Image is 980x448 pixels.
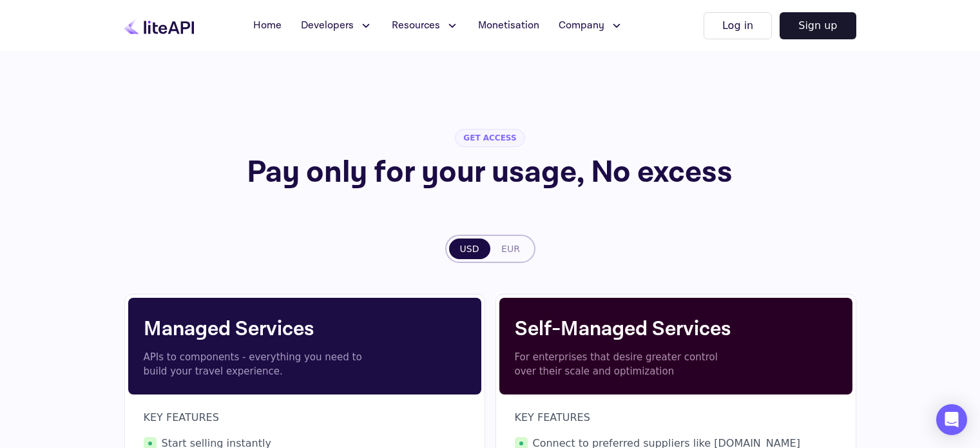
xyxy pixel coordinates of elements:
h4: Self-Managed Services [515,314,837,345]
span: Monetisation [478,18,539,34]
button: Company [551,13,631,39]
button: USD [449,239,490,259]
a: Monetisation [470,13,547,39]
button: Resources [384,13,466,39]
p: For enterprises that desire greater control over their scale and optimization [515,350,740,379]
p: KEY FEATURES [144,410,466,425]
h4: Managed Services [144,314,466,345]
p: APIs to components - everything you need to build your travel experience. [144,350,369,379]
button: Developers [293,13,380,39]
div: Open Intercom Messenger [936,404,967,435]
p: KEY FEATURES [515,410,837,425]
span: Developers [301,18,354,34]
a: Home [245,13,289,39]
h1: Pay only for your usage, No excess [160,157,819,188]
button: Sign up [780,12,856,39]
span: Resources [392,18,440,34]
span: GET ACCESS [455,129,524,147]
span: Home [253,18,282,34]
span: Company [559,18,604,34]
button: EUR [490,239,532,259]
button: Log in [704,12,772,39]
